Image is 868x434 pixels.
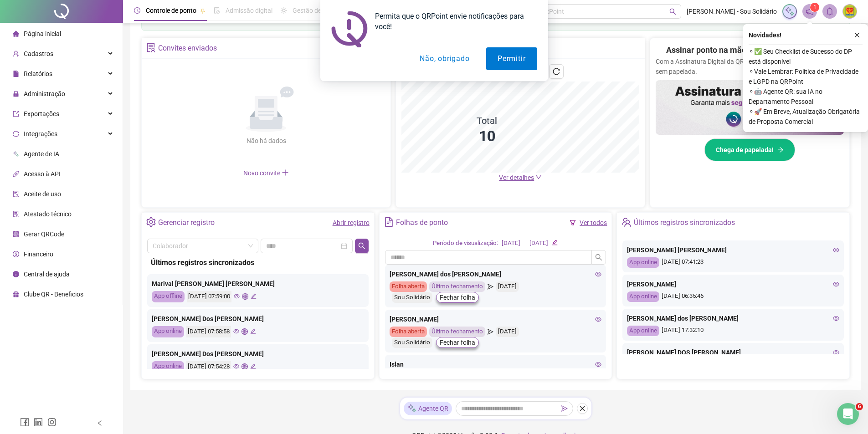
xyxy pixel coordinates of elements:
[436,337,479,348] button: Fechar folha
[13,251,19,257] span: dollar
[24,291,83,298] span: Clube QR - Beneficios
[47,418,56,427] span: instagram
[234,293,240,299] span: eye
[833,349,839,356] span: eye
[13,291,19,297] span: gift
[390,269,602,279] div: [PERSON_NAME] dos [PERSON_NAME]
[151,257,365,268] div: Últimos registros sincronizados
[595,361,601,368] span: eye
[152,326,184,337] div: App online
[390,314,602,324] div: [PERSON_NAME]
[390,359,602,369] div: Islan
[407,403,416,413] img: sparkle-icon.fc2bf0ac1784a2077858766a79e2daf3.svg
[152,349,364,359] div: [PERSON_NAME] Dos [PERSON_NAME]
[390,281,427,292] div: Folha aberta
[570,220,576,226] span: filter
[34,418,43,427] span: linkedin
[716,145,774,155] span: Chega de papelada!
[524,239,526,248] div: -
[496,327,519,337] div: [DATE]
[392,292,432,303] div: Sou Solidário
[24,271,70,278] span: Central de ajuda
[777,147,784,153] span: arrow-right
[24,230,64,238] span: Gerar QRCode
[580,219,607,226] a: Ver todos
[13,91,19,97] span: lock
[24,170,61,178] span: Acesso à API
[488,281,493,292] span: send
[552,240,558,245] span: edit
[97,420,103,426] span: left
[152,291,185,302] div: App offline
[496,281,519,292] div: [DATE]
[856,403,863,410] span: 6
[250,363,256,369] span: edit
[24,110,59,117] span: Exportações
[241,363,247,369] span: global
[186,361,231,373] div: [DATE] 07:54:28
[433,239,498,248] div: Período de visualização:
[595,254,602,261] span: search
[158,215,215,230] div: Gerenciar registro
[488,327,493,337] span: send
[621,217,631,227] span: team
[404,402,452,415] div: Agente QR
[833,281,839,287] span: eye
[13,191,19,197] span: audit
[595,316,601,322] span: eye
[241,328,247,334] span: global
[24,250,53,258] span: Financeiro
[837,403,859,425] iframe: Intercom live chat
[13,231,19,237] span: qrcode
[595,271,601,277] span: eye
[429,281,485,292] div: Último fechamento
[152,279,364,289] div: Marival [PERSON_NAME] [PERSON_NAME]
[24,90,65,97] span: Administração
[502,239,520,248] div: [DATE]
[440,337,475,347] span: Fechar folha
[224,136,308,146] div: Não há dados
[704,138,795,161] button: Chega de papelada!
[627,326,659,336] div: App online
[24,190,61,198] span: Aceite de uso
[627,291,659,302] div: App online
[486,47,537,70] button: Permitir
[627,245,839,255] div: [PERSON_NAME] [PERSON_NAME]
[499,174,542,181] a: Ver detalhes down
[384,217,394,227] span: file-text
[187,291,231,302] div: [DATE] 07:59:00
[20,418,29,427] span: facebook
[634,215,735,230] div: Últimos registros sincronizados
[24,210,72,218] span: Atestado técnico
[627,257,659,268] div: App online
[186,326,231,337] div: [DATE] 07:58:58
[535,174,542,180] span: down
[358,242,365,250] span: search
[499,174,534,181] span: Ver detalhes
[152,314,364,324] div: [PERSON_NAME] Dos [PERSON_NAME]
[13,111,19,117] span: export
[242,293,248,299] span: global
[440,292,475,302] span: Fechar folha
[656,80,844,135] img: banner%2F02c71560-61a6-44d4-94b9-c8ab97240462.png
[13,171,19,177] span: api
[429,327,485,337] div: Último fechamento
[396,215,448,230] div: Folhas de ponto
[408,47,481,70] button: Não, obrigado
[233,328,239,334] span: eye
[529,239,548,248] div: [DATE]
[390,327,427,337] div: Folha aberta
[627,326,839,336] div: [DATE] 17:32:10
[251,293,257,299] span: edit
[331,11,368,47] img: notification icon
[152,361,184,373] div: App online
[749,87,863,107] span: ⚬ 🤖 Agente QR: sua IA no Departamento Pessoal
[282,169,289,176] span: plus
[833,247,839,253] span: eye
[333,219,370,226] a: Abrir registro
[13,271,19,277] span: info-circle
[627,257,839,268] div: [DATE] 07:41:23
[627,291,839,302] div: [DATE] 06:35:46
[627,347,839,357] div: [PERSON_NAME] DOS [PERSON_NAME]
[579,405,586,412] span: close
